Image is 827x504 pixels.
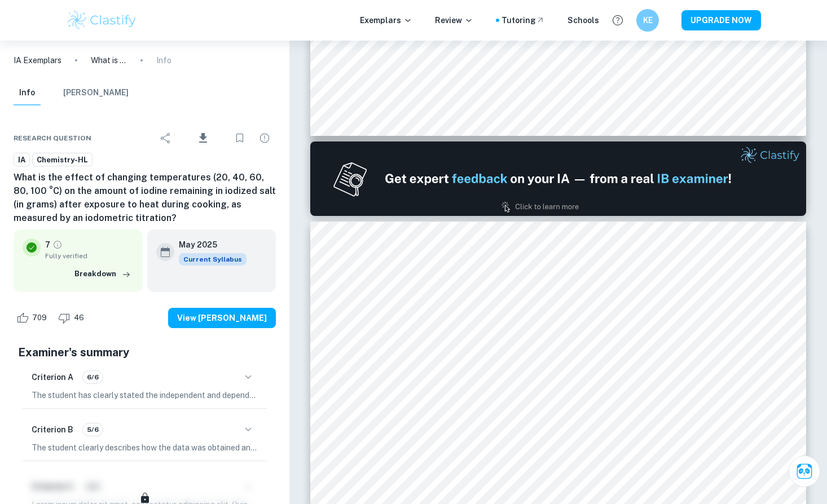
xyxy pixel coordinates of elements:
[63,81,129,105] button: [PERSON_NAME]
[55,309,90,327] div: Dislike
[33,154,92,166] span: Chemistry-HL
[14,171,276,225] h6: What is the effect of changing temperatures (20, 40, 60, 80, 100 °C) on the amount of iodine rema...
[14,81,41,105] button: Info
[789,456,820,487] button: Ask Clai
[179,238,237,251] h6: May 2025
[26,312,53,324] span: 709
[435,14,473,26] p: Review
[310,142,807,216] img: Ad
[502,14,545,26] a: Tutoring
[14,54,61,67] a: IA Exemplars
[179,123,226,153] div: Download
[608,11,627,30] button: Help and Feedback
[66,9,138,32] img: Clastify logo
[228,127,251,149] div: Bookmark
[156,54,171,67] p: Info
[14,133,91,143] span: Research question
[168,308,276,328] button: View [PERSON_NAME]
[568,14,599,26] a: Schools
[83,372,103,382] span: 6/6
[52,240,63,250] a: Grade fully verified
[32,153,93,167] a: Chemistry-HL
[179,253,247,266] div: This exemplar is based on the current syllabus. Feel free to refer to it for inspiration/ideas wh...
[45,251,134,261] span: Fully verified
[179,253,247,266] span: Current Syllabus
[32,389,258,401] p: The student has clearly stated the independent and dependent variables in the research question, ...
[681,10,761,30] button: UPGRADE NOW
[72,266,134,282] button: Breakdown
[14,153,30,167] a: IA
[32,371,73,383] h6: Criterion A
[14,309,53,327] div: Like
[83,425,103,435] span: 5/6
[91,54,127,67] p: What is the effect of changing temperatures (20, 40, 60, 80, 100 °C) on the amount of iodine rema...
[253,127,276,149] div: Report issue
[641,14,654,26] h6: KE
[32,441,258,454] p: The student clearly describes how the data was obtained and processed, displaying the data in tab...
[155,127,177,149] div: Share
[360,14,412,26] p: Exemplars
[14,154,29,166] span: IA
[636,9,659,32] button: KE
[32,423,73,436] h6: Criterion B
[45,238,50,251] p: 7
[18,344,271,361] h5: Examiner's summary
[68,312,90,324] span: 46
